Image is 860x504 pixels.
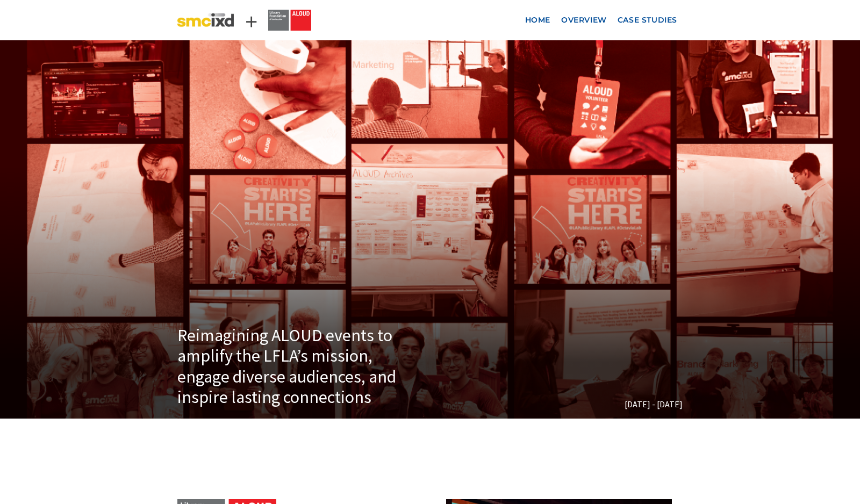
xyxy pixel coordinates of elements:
[435,399,683,409] div: [DATE] - [DATE]
[177,325,425,408] h1: Reimagining ALOUD events to amplify the LFLA’s mission, engage diverse audiences, and inspire las...
[234,9,268,32] div: +
[520,10,556,30] a: Home
[612,10,683,30] a: Case Studies
[556,10,612,30] a: Overview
